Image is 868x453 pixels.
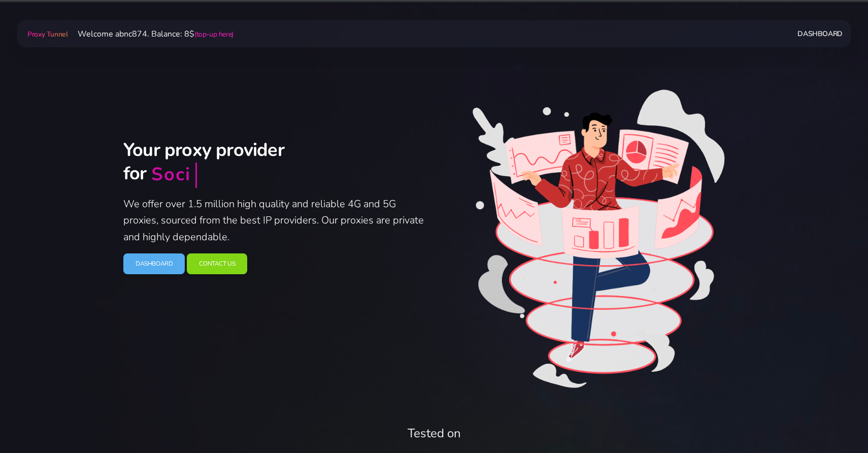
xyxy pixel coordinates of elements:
[25,26,70,42] a: Proxy Tunnel
[129,424,739,442] div: Tested on
[70,28,233,40] span: Welcome abnc874. Balance: 8$
[27,29,68,39] span: Proxy Tunnel
[123,196,428,246] p: We offer over 1.5 million high quality and reliable 4G and 5G proxies, sourced from the best IP p...
[123,139,428,188] h2: Your proxy provider for
[187,253,247,274] a: Contact Us
[123,253,185,274] a: Dashboard
[194,29,233,39] a: (top-up here)
[151,163,191,187] div: Soci
[819,404,855,440] iframe: Webchat Widget
[797,24,842,43] a: Dashboard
